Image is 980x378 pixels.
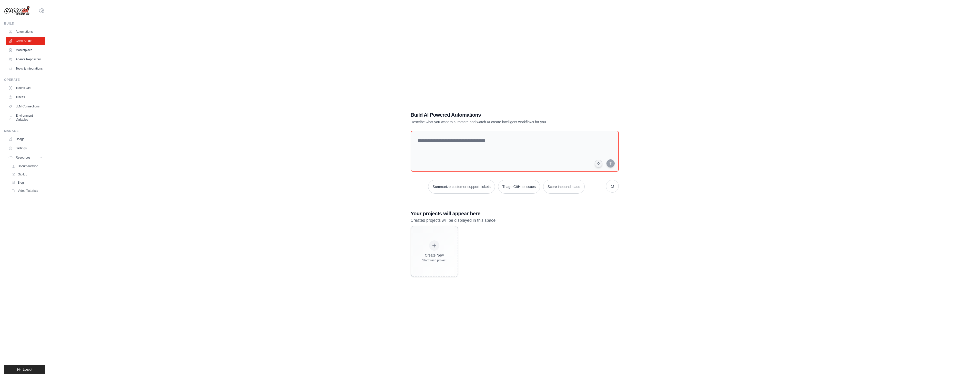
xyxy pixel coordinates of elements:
a: Environment Variables [6,112,45,124]
div: Create New [422,253,447,258]
button: Logout [4,365,45,374]
span: Documentation [18,164,38,168]
button: Get new suggestions [606,180,619,193]
a: Traces Old [6,84,45,92]
a: Marketplace [6,46,45,54]
a: GitHub [9,171,45,178]
button: Click to speak your automation idea [595,160,602,168]
div: Start fresh project [422,258,447,262]
a: Traces [6,93,45,101]
span: GitHub [18,172,27,176]
iframe: Chat Widget [954,353,980,378]
img: Logo [4,6,30,16]
a: LLM Connections [6,102,45,110]
a: Settings [6,144,45,152]
a: Agents Repository [6,55,45,63]
button: Summarize customer support tickets [428,180,495,194]
button: Score inbound leads [543,180,585,194]
a: Crew Studio [6,37,45,45]
button: Resources [6,153,45,162]
a: Automations [6,28,45,36]
a: Blog [9,179,45,186]
a: Tools & Integrations [6,64,45,73]
h3: Your projects will appear here [411,210,619,217]
a: Video Tutorials [9,187,45,194]
span: Resources [16,155,30,160]
span: Video Tutorials [18,189,38,193]
button: Triage GitHub issues [498,180,540,194]
p: Created projects will be displayed in this space [411,217,619,224]
div: Manage [4,129,45,133]
a: Documentation [9,163,45,170]
span: Logout [23,368,32,372]
span: Blog [18,181,24,185]
a: Usage [6,135,45,143]
div: Build [4,21,45,26]
div: Operate [4,78,45,82]
p: Describe what you want to automate and watch AI create intelligent workflows for you [411,119,583,125]
h1: Build AI Powered Automations [411,111,583,118]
